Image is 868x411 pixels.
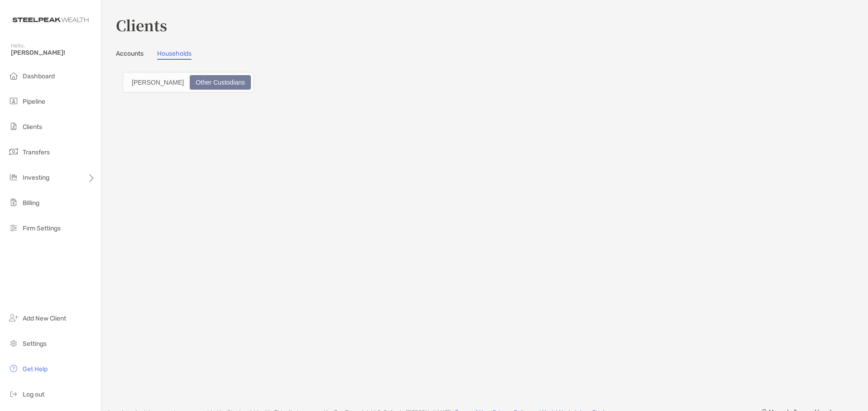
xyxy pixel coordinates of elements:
[8,197,19,208] img: billing icon
[23,365,48,373] span: Get Help
[191,76,250,89] div: Other Custodians
[23,199,39,207] span: Billing
[8,172,19,182] img: investing icon
[11,4,90,36] img: Zoe Logo
[23,98,45,105] span: Pipeline
[8,312,19,323] img: add_new_client icon
[23,123,42,131] span: Clients
[8,70,19,81] img: dashboard icon
[8,363,19,374] img: get-help icon
[23,315,66,322] span: Add New Client
[11,49,96,57] span: [PERSON_NAME]!
[8,96,19,106] img: pipeline icon
[23,72,55,80] span: Dashboard
[123,72,254,93] div: segmented control
[116,14,854,35] h3: Clients
[8,146,19,157] img: transfers icon
[127,76,189,89] div: Zoe
[23,225,61,232] span: Firm Settings
[23,340,47,348] span: Settings
[23,391,44,398] span: Log out
[8,388,19,399] img: logout icon
[8,222,19,233] img: firm-settings icon
[8,338,19,349] img: settings icon
[23,174,49,182] span: Investing
[23,148,50,156] span: Transfers
[116,50,144,60] a: Accounts
[8,121,19,132] img: clients icon
[157,50,192,60] a: Households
